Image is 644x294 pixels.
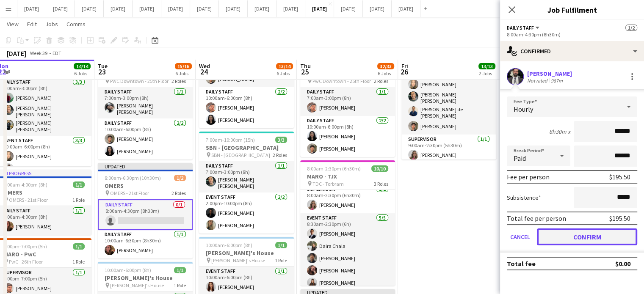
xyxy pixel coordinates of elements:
[507,194,541,201] label: Subsistence
[133,0,161,17] button: [DATE]
[300,184,395,213] app-card-role: Supervisor1/18:00am-2:30pm (6h30m)[PERSON_NAME]
[24,19,40,30] a: Edit
[73,181,85,188] span: 1/1
[72,258,85,265] span: 1 Role
[199,87,294,128] app-card-role: Daily Staff2/210:00am-6:00pm (8h)[PERSON_NAME][PERSON_NAME]
[28,50,49,56] span: Week 39
[507,214,566,223] div: Total fee per person
[479,70,495,77] div: 2 Jobs
[625,25,637,31] span: 1/2
[400,67,408,77] span: 26
[615,259,630,268] div: $0.00
[211,257,265,264] span: [PERSON_NAME]'s House
[219,0,248,17] button: [DATE]
[105,267,151,273] span: 10:00am-6:00pm (8h)
[9,197,48,203] span: OMERS - 21st Floor
[199,132,294,234] app-job-card: 7:00am-10:00pm (15h)3/3SBN - [GEOGRAPHIC_DATA] SBN - [GEOGRAPHIC_DATA]2 RolesDaily Staff1/17:00am...
[276,63,293,69] span: 13/14
[72,197,85,203] span: 1 Role
[7,49,26,58] div: [DATE]
[527,70,572,77] div: [PERSON_NAME]
[514,154,526,162] span: Paid
[175,63,192,69] span: 15/16
[401,62,408,70] span: Fri
[199,161,294,192] app-card-role: Daily Staff1/17:00am-3:00pm (8h)[PERSON_NAME] [PERSON_NAME]
[312,181,344,187] span: TDC - Torbram
[300,116,395,157] app-card-role: Daily Staff2/210:00am-6:00pm (8h)[PERSON_NAME][PERSON_NAME]
[300,173,395,180] h3: MARO - TJX
[161,0,190,17] button: [DATE]
[199,144,294,151] h3: SBN - [GEOGRAPHIC_DATA]
[211,152,270,158] span: SBN - [GEOGRAPHIC_DATA]
[507,25,541,31] button: Daily Staff
[74,63,91,69] span: 14/14
[500,41,644,61] div: Confirmed
[507,31,637,38] div: 8:00am-4:30pm (8h30m)
[401,135,496,163] app-card-role: Supervisor1/19:00am-2:30pm (5h30m)[PERSON_NAME]
[300,213,395,291] app-card-role: Event Staff5/58:30am-2:30pm (6h)[PERSON_NAME]Daira Chala[PERSON_NAME][PERSON_NAME][PERSON_NAME]
[75,0,104,17] button: [DATE]
[363,0,392,17] button: [DATE]
[98,199,193,230] app-card-role: Daily Staff0/18:00am-4:30pm (8h30m)
[42,19,61,30] a: Jobs
[17,0,46,17] button: [DATE]
[275,242,287,248] span: 1/1
[110,78,169,84] span: PwC Downtown - 25th Floor
[371,165,388,172] span: 10/10
[378,70,394,77] div: 6 Jobs
[275,137,287,143] span: 3/3
[66,20,86,28] span: Comms
[500,4,644,15] h3: Job Fulfilment
[275,257,287,264] span: 1 Role
[549,128,570,135] div: 8h30m x
[507,173,550,181] div: Fee per person
[392,0,420,17] button: [DATE]
[299,67,311,77] span: 25
[305,0,334,17] button: [DATE]
[174,282,186,289] span: 1 Role
[74,70,90,77] div: 6 Jobs
[300,58,395,157] app-job-card: 7:00am-6:00pm (11h)3/3PwC Downtown PwC Downtown - 25th Floor2 RolesDaily Staff1/17:00am-3:00pm (8...
[110,190,149,196] span: OMERS - 21st Floor
[97,67,108,77] span: 23
[206,242,252,248] span: 10:00am-6:00pm (8h)
[174,175,186,181] span: 1/2
[9,258,43,265] span: PwC - 26th Floor
[199,192,294,234] app-card-role: Event Staff2/22:00pm-10:00pm (8h)[PERSON_NAME][PERSON_NAME]
[377,63,394,69] span: 32/33
[98,163,193,258] app-job-card: Updated8:00am-6:30pm (10h30m)1/2OMERS OMERS - 21st Floor2 RolesDaily Staff0/18:00am-4:30pm (8h30m...
[507,259,536,268] div: Total fee
[174,267,186,273] span: 1/1
[537,228,637,245] button: Confirm
[609,173,630,181] div: $195.50
[98,182,193,190] h3: OMERS
[110,282,164,289] span: [PERSON_NAME]'s House
[7,20,19,28] span: View
[300,160,395,286] app-job-card: 8:00am-2:30pm (6h30m)10/10MARO - TJX TDC - Torbram3 Roles[PERSON_NAME] de [PERSON_NAME][PERSON_NA...
[374,78,388,84] span: 2 Roles
[63,19,89,30] a: Comms
[549,77,564,84] div: 987m
[199,62,210,70] span: Wed
[171,78,186,84] span: 2 Roles
[507,25,534,31] span: Daily Staff
[609,214,630,223] div: $195.50
[478,63,495,69] span: 13/13
[312,78,371,84] span: PwC Downtown - 25th Floor
[98,58,193,159] app-job-card: 7:00am-6:00pm (11h)3/3PwC Downtown PwC Downtown - 25th Floor2 RolesDaily Staff1/17:00am-3:00pm (8...
[276,0,305,17] button: [DATE]
[53,50,61,56] div: EDT
[374,181,388,187] span: 3 Roles
[300,62,311,70] span: Thu
[98,62,108,70] span: Tue
[190,0,219,17] button: [DATE]
[401,34,496,159] div: 8:00am-2:30pm (6h30m)10/10MARO - TJX TDC - Torbram3 RolesEvent Staff4/48:00am-2:30pm (6h30m)[PERS...
[401,64,496,135] app-card-role: Event Staff4/48:00am-2:30pm (6h30m)[PERSON_NAME][PERSON_NAME] [PERSON_NAME][PERSON_NAME] de [PERS...
[98,163,193,170] div: Updated
[3,243,47,250] span: 2:00pm-7:00pm (5h)
[73,243,85,250] span: 1/1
